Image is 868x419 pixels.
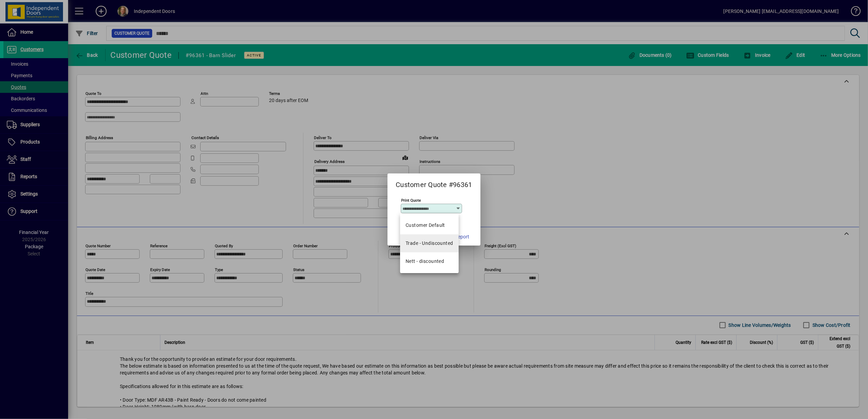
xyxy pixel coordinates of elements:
span: Customer Default [406,222,445,229]
mat-option: Nett - discounted [400,252,459,270]
div: Nett - discounted [406,258,444,265]
h2: Customer Quote #96361 [388,173,480,190]
div: Trade - Undiscounted [406,240,453,247]
mat-label: Print Quote [401,198,421,203]
mat-option: Trade - Undiscounted [400,234,459,252]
